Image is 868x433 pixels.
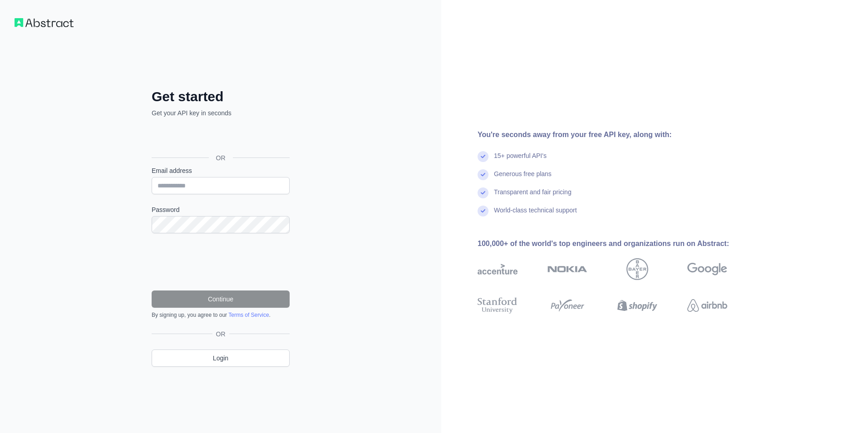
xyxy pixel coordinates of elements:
[617,295,657,315] img: shopify
[478,258,518,280] img: accenture
[152,166,290,175] label: Email address
[547,258,587,280] img: nokia
[152,205,290,214] label: Password
[478,206,488,216] img: check mark
[478,187,488,198] img: check mark
[687,258,727,280] img: google
[478,151,488,162] img: check mark
[228,312,269,318] a: Terms of Service
[478,295,518,315] img: stanford university
[687,295,727,315] img: airbnb
[478,238,756,249] div: 100,000+ of the world's top engineers and organizations run on Abstract:
[152,89,290,105] h2: Get started
[147,128,292,148] iframe: “使用 Google 账号登录”按钮
[626,258,648,280] img: bayer
[494,206,577,224] div: World-class technical support
[212,330,229,339] span: OR
[494,187,572,206] div: Transparent and fair pricing
[209,153,233,162] span: OR
[494,151,547,169] div: 15+ powerful API's
[152,290,290,308] button: Continue
[478,129,756,140] div: You're seconds away from your free API key, along with:
[494,169,552,187] div: Generous free plans
[478,169,488,180] img: check mark
[152,311,290,319] div: By signing up, you agree to our .
[15,18,74,27] img: Workflow
[152,108,290,118] p: Get your API key in seconds
[547,295,587,315] img: payoneer
[152,349,290,367] a: Login
[152,244,290,280] iframe: reCAPTCHA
